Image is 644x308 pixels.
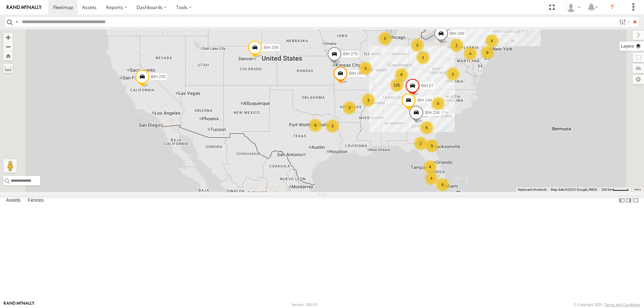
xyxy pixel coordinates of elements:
div: 5 [378,32,392,45]
label: Hide Summary Table [632,196,639,205]
a: Terms [634,188,641,191]
div: 6 [420,121,433,134]
button: Drag Pegman onto the map to open Street View [3,159,17,173]
div: 3 [425,139,438,152]
button: Zoom in [3,33,13,42]
div: 2 [411,39,424,52]
label: Assets [3,196,24,205]
img: rand-logo.svg [7,5,42,10]
div: 4 [485,34,498,48]
label: Search Filter Options [616,17,631,27]
span: BIH 57 [421,83,434,88]
div: 8 [309,119,322,132]
div: © Copyright 2025 - [574,303,640,307]
span: Map data ©2025 Google, INEGI [551,188,597,191]
button: Map Scale: 200 km per 43 pixels [599,187,631,192]
div: 3 [359,62,372,75]
div: 2 [416,51,430,64]
div: 4 [425,172,438,185]
label: Search Query [14,17,19,27]
i: ? [607,2,618,13]
span: BIH 267 [349,71,364,76]
span: BIH 259 [264,45,278,50]
span: 200 km [601,188,613,191]
label: Fences [24,196,47,205]
div: 9 [481,46,494,59]
div: 2 [446,67,460,81]
div: 3 [326,119,339,133]
button: Keyboard shortcuts [518,187,547,192]
div: Nele . [563,2,583,12]
a: Visit our Website [4,301,35,308]
button: Zoom out [3,42,13,51]
span: BIH 234 [425,110,439,115]
div: 125 [390,78,404,92]
a: Terms and Conditions [605,303,640,307]
div: 2 [450,39,463,52]
div: 4 [431,97,445,110]
div: Version: 305.03 [291,303,317,307]
div: 3 [362,94,375,107]
label: Dock Summary Table to the Left [619,196,625,205]
div: 6 [436,178,449,191]
div: 2 [414,137,427,150]
button: Zoom Home [3,51,13,60]
label: Dock Summary Table to the Right [625,196,632,205]
span: BIH 233 [151,74,165,79]
div: 4 [423,160,437,174]
div: 4 [464,47,477,60]
span: BIH 244 [417,98,432,103]
label: Map Settings [633,75,644,84]
span: BIH 279 [343,52,358,56]
label: Measure [3,64,13,73]
div: 8 [395,68,408,81]
div: 2 [343,101,356,115]
span: BIH 240 [450,31,464,36]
